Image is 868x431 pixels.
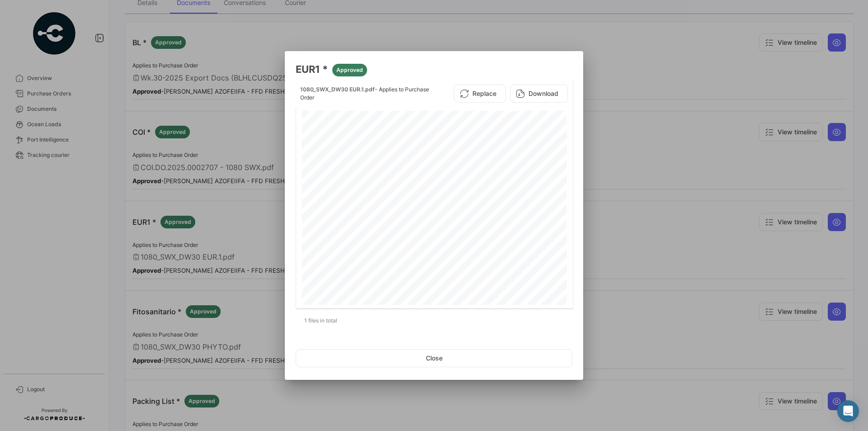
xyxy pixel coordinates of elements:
div: 1 files in total [296,309,572,332]
span: 1080_SWX_DW30 EUR.1.pdf [300,86,375,93]
button: Replace [454,85,506,103]
button: Download [510,85,568,103]
span: Approved [336,66,363,74]
div: Abrir Intercom Messenger [837,400,859,422]
button: Close [296,349,572,367]
h3: EUR1 * [296,62,572,76]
